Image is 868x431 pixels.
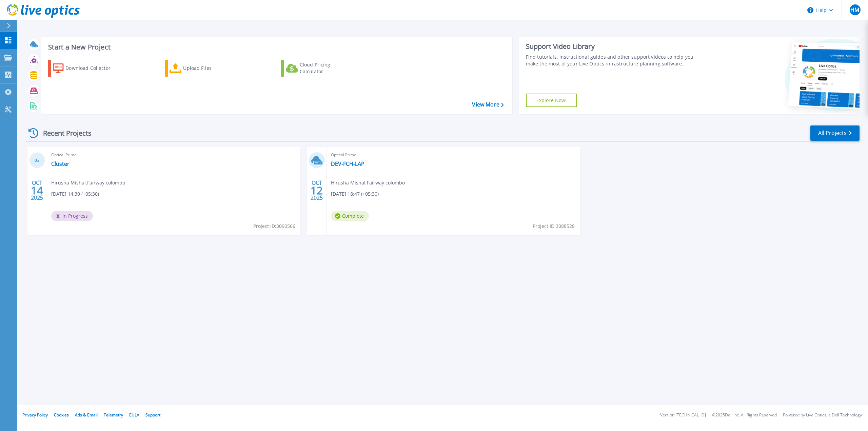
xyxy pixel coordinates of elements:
[331,211,369,221] span: Complete
[165,60,240,77] a: Upload Files
[75,412,98,418] a: Ads & Email
[26,125,101,141] div: Recent Projects
[51,211,93,221] span: In Progress
[526,94,577,107] a: Explore Now!
[145,412,160,418] a: Support
[51,151,296,159] span: Optical Prime
[472,101,504,108] a: View More
[810,125,860,141] a: All Projects
[54,412,69,418] a: Cookies
[51,190,99,198] span: [DATE] 14:30 (+05:30)
[22,412,48,418] a: Privacy Policy
[48,43,504,51] h3: Start a New Project
[712,413,777,417] li: © 2025 Dell Inc. All Rights Reserved
[850,7,859,13] span: HM
[104,412,123,418] a: Telemetry
[533,222,575,230] span: Project ID: 3088528
[129,412,139,418] a: EULA
[29,157,45,164] h3: 0
[37,159,39,162] span: %
[51,179,125,187] span: Hirusha Mishal , Fairway colombo
[331,151,576,159] span: Optical Prime
[660,413,706,417] li: Version: [TECHNICAL_ID]
[65,61,120,75] div: Download Collector
[51,160,70,167] a: Cluster
[526,42,702,51] div: Support Video Library
[331,160,364,167] a: DEV-FCH-LAP
[31,178,43,203] div: OCT 2025
[331,190,379,198] span: [DATE] 18:47 (+05:30)
[281,60,357,77] a: Cloud Pricing Calculator
[31,188,43,193] span: 14
[331,179,405,187] span: Hirusha Mishal , Fairway colombo
[300,61,354,75] div: Cloud Pricing Calculator
[783,413,862,417] li: Powered by Live Optics, a Dell Technology
[48,60,124,77] a: Download Collector
[311,188,323,193] span: 12
[183,61,237,75] div: Upload Files
[526,54,702,67] div: Find tutorials, instructional guides and other support videos to help you make the most of your L...
[310,178,323,203] div: OCT 2025
[253,222,295,230] span: Project ID: 3090566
